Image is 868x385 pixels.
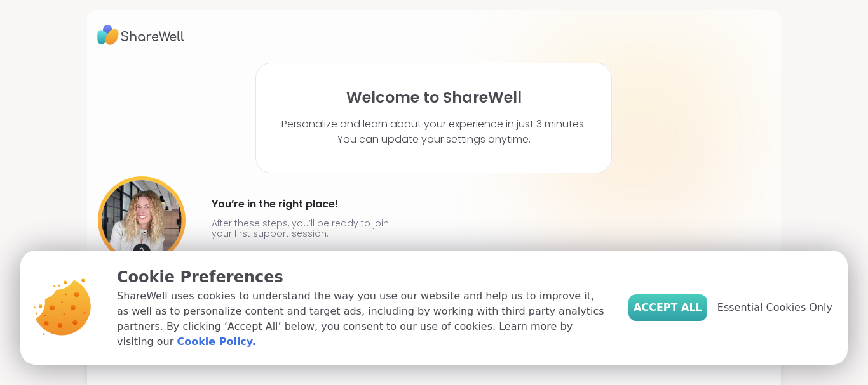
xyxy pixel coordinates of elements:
p: After these steps, you’ll be ready to join your first support session. [212,218,395,238]
span: Essential Cookies Only [717,300,832,315]
img: User image [98,176,186,264]
p: ShareWell uses cookies to understand the way you use our website and help us to improve it, as we... [117,289,608,349]
p: Cookie Preferences [117,266,608,289]
p: Personalize and learn about your experience in just 3 minutes. You can update your settings anytime. [281,117,586,147]
h4: You’re in the right place! [212,194,395,214]
a: Cookie Policy. [177,334,255,349]
span: Accept All [634,300,702,315]
h1: Welcome to ShareWell [346,89,522,107]
img: ShareWell Logo [97,20,184,49]
img: mic icon [133,244,151,261]
button: Accept All [628,294,707,321]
